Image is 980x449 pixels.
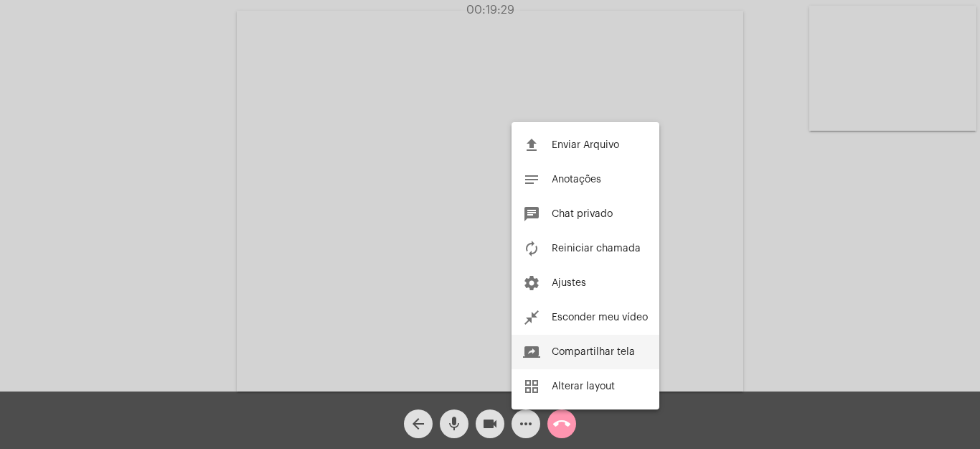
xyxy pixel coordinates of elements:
mat-icon: settings [523,274,540,292]
mat-icon: notes [523,171,540,188]
span: Compartilhar tela [552,347,635,357]
mat-icon: screen_share [523,343,540,361]
mat-icon: chat [523,205,540,223]
mat-icon: grid_view [523,378,540,395]
span: Enviar Arquivo [552,140,619,150]
span: Alterar layout [552,381,615,392]
span: Ajustes [552,278,586,288]
mat-icon: autorenew [523,240,540,257]
span: Reiniciar chamada [552,244,641,254]
mat-icon: file_upload [523,136,540,154]
mat-icon: close_fullscreen [523,309,540,326]
span: Esconder meu vídeo [552,313,648,323]
span: Chat privado [552,209,613,219]
span: Anotações [552,175,601,185]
